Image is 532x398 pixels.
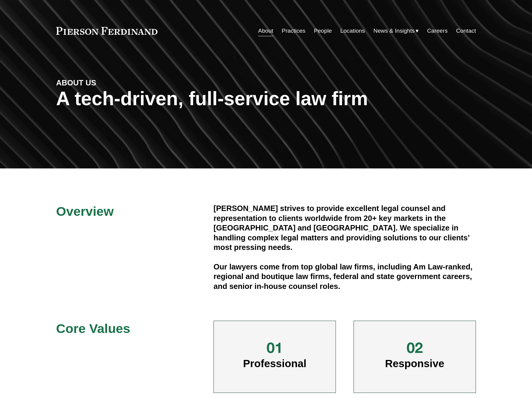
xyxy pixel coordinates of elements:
span: Overview [56,204,114,218]
a: Practices [282,25,305,37]
span: Professional [243,358,306,369]
a: folder dropdown [373,25,419,37]
a: Contact [456,25,476,37]
strong: ABOUT US [56,79,96,87]
a: People [314,25,332,37]
span: Responsive [385,358,444,369]
a: Careers [427,25,447,37]
span: Core Values [56,321,130,336]
h1: A tech-driven, full-service law firm [56,88,476,110]
h4: Our lawyers come from top global law firms, including Am Law-ranked, regional and boutique law fi... [214,262,476,291]
a: Locations [340,25,365,37]
h4: [PERSON_NAME] strives to provide excellent legal counsel and representation to clients worldwide ... [214,203,476,252]
span: News & Insights [373,26,415,36]
a: About [258,25,273,37]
